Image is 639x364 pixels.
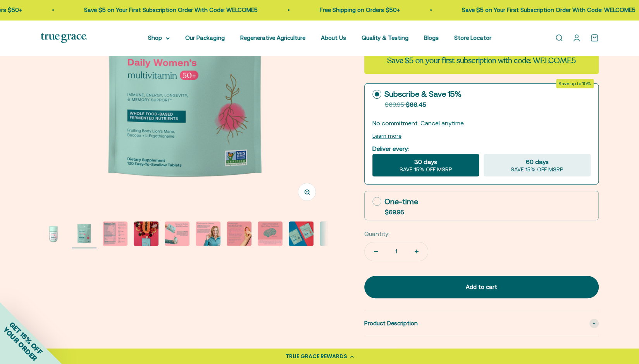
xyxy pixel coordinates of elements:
[185,34,225,41] a: Our Packaging
[286,352,347,361] div: TRUE GRACE REWARDS
[103,221,127,248] button: Go to item 3
[362,34,408,41] a: Quality & Testing
[2,325,39,362] span: YOUR ORDER
[424,34,439,41] a: Blogs
[318,7,398,13] a: Free Shipping on Orders $50+
[460,5,634,15] p: Save $5 on Your First Subscription Order With Code: WELCOME5
[320,221,344,246] img: Daily Women's 50+ Multivitamin
[165,221,189,246] img: When you opt for our refill pouches instead of buying a new bottle every time you buy supplements...
[72,221,96,246] img: Daily Multivitamin for Energy, Longevity, Heart Health, & Memory Support* - L-ergothioneine to su...
[82,5,256,15] p: Save $5 on Your First Subscription Order With Code: WELCOME5
[41,221,65,246] img: Daily Multivitamin for Energy, Longevity, Heart Health, & Memory Support* L-ergothioneine to supp...
[258,221,282,248] button: Go to item 8
[380,282,583,292] div: Add to cart
[148,33,170,43] summary: Shop
[196,221,220,246] img: L-ergothioneine, an antioxidant known as 'the longevity vitamin', declines as we age and is limit...
[364,229,389,239] label: Quantity:
[72,221,96,248] button: Go to item 2
[41,221,65,248] button: Go to item 1
[8,320,44,356] span: GET 15% OFF
[454,34,491,41] a: Store Locator
[134,221,158,246] img: Daily Women's 50+ Multivitamin
[227,221,251,248] button: Go to item 7
[165,221,189,248] button: Go to item 5
[364,276,599,298] button: Add to cart
[240,34,305,41] a: Regenerative Agriculture
[365,242,387,261] button: Decrease quantity
[364,311,599,336] summary: Product Description
[196,221,220,248] button: Go to item 6
[321,34,346,41] a: About Us
[103,221,127,246] img: Fruiting Body Vegan Soy Free Gluten Free Dairy Free
[134,221,158,248] button: Go to item 4
[289,221,313,248] button: Go to item 9
[364,319,418,328] span: Product Description
[258,221,282,246] img: Lion's Mane supports brain, nerve, and cognitive health.* Our extracts come exclusively from the ...
[405,242,428,261] button: Increase quantity
[320,221,344,248] button: Go to item 10
[227,221,251,246] img: - L-ergothioneine to support longevity* - CoQ10 for antioxidant support and heart health* - 150% ...
[289,221,313,246] img: Daily Women's 50+ Multivitamin
[387,55,575,66] strong: Save $5 on your first subscription with code: WELCOME5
